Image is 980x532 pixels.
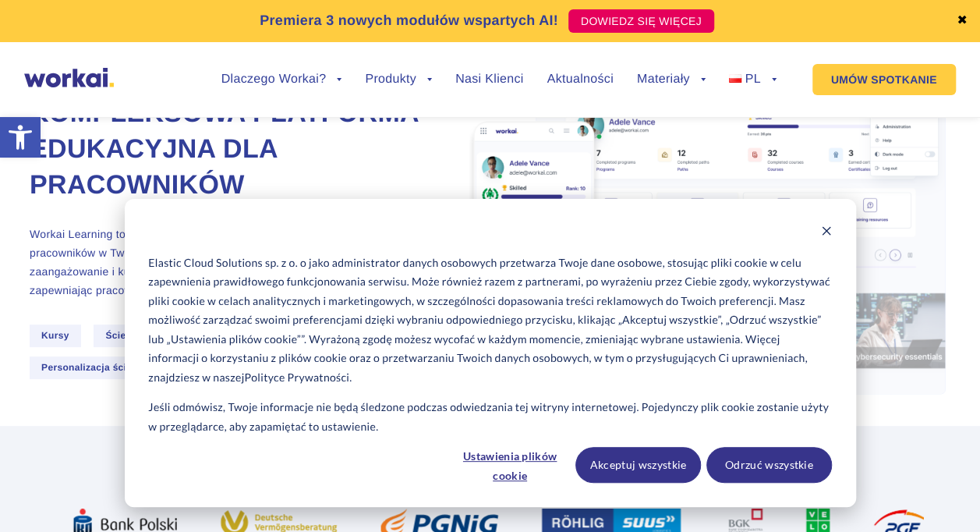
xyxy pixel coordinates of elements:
[58,461,923,480] h2: Już ponad 100 innowacyjnych korporacji zaufało Workai
[30,325,81,347] span: Kursy
[30,225,432,300] p: Workai Learning to platforma e-learningowa, która rewolucjonizuje rozwój pracowników w Twojej org...
[812,64,956,95] a: UMÓW SPOTKANIE
[957,15,968,27] a: ✖
[245,368,352,388] a: Polityce Prywatności.
[221,73,342,86] a: Dlaczego Workai?
[365,73,432,86] a: Produkty
[125,199,856,507] div: Cookie banner
[706,447,832,483] button: Odrzuć wszystkie
[148,398,831,436] p: Jeśli odmówisz, Twoje informacje nie będą śledzone podczas odwiedzania tej witryny internetowej. ...
[575,447,701,483] button: Akceptuj wszystkie
[821,223,832,243] button: Dismiss cookie banner
[450,447,570,483] button: Ustawienia plików cookie
[455,73,523,86] a: Nasi Klienci
[148,254,831,388] p: Elastic Cloud Solutions sp. z o. o jako administrator danych osobowych przetwarza Twoje dane osob...
[568,9,714,33] a: DOWIEDZ SIĘ WIĘCEJ
[260,10,558,31] p: Premiera 3 nowych modułów wspartych AI!
[94,325,193,347] span: Ścieżki edukacji
[745,73,760,86] span: PL
[547,73,613,86] a: Aktualności
[30,96,432,204] h1: Kompleksowa platforma edukacyjna dla pracowników
[637,73,706,86] a: Materiały
[30,356,202,379] span: Personalizacja ścieżek edukacji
